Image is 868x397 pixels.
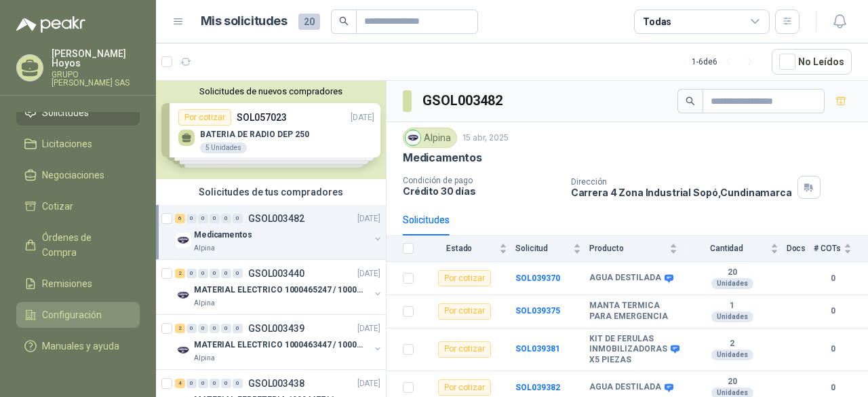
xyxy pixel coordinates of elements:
[686,301,778,311] b: 1
[711,349,753,360] div: Unidades
[194,339,363,352] p: MATERIAL ELECTRICO 1000463447 / 1000465800
[814,235,868,262] th: # COTs
[787,235,814,262] th: Docs
[571,177,792,187] p: Dirección
[814,305,852,318] b: 0
[814,272,852,285] b: 0
[357,322,380,335] p: [DATE]
[515,306,560,316] a: SOL039375
[16,302,140,328] a: Configuración
[515,383,560,392] a: SOL039382
[571,187,792,198] p: Carrera 4 Zona Industrial Sopó , Cundinamarca
[194,229,252,242] p: Medicamentos
[16,193,140,219] a: Cotizar
[711,278,753,289] div: Unidades
[403,212,450,227] div: Solicitudes
[194,298,215,309] p: Alpina
[194,243,215,254] p: Alpina
[198,379,208,388] div: 0
[462,132,509,145] p: 15 abr, 2025
[686,267,778,278] b: 20
[233,269,243,278] div: 0
[175,324,185,333] div: 2
[42,105,89,120] span: Solicitudes
[175,210,383,254] a: 6 0 0 0 0 0 GSOL003482[DATE] Company LogoMedicamentosAlpina
[248,379,304,388] p: GSOL003438
[422,235,515,262] th: Estado
[198,324,208,333] div: 0
[589,244,667,253] span: Producto
[515,273,560,283] a: SOL039370
[52,71,140,87] p: GRUPO [PERSON_NAME] SAS
[186,269,197,278] div: 0
[686,244,767,253] span: Cantidad
[194,353,215,364] p: Alpina
[422,90,505,111] h3: GSOL003482
[186,214,197,223] div: 0
[403,128,457,148] div: Alpina
[422,244,496,253] span: Estado
[589,301,677,322] b: MANTA TERMICA PARA EMERGENCIA
[248,324,304,333] p: GSOL003439
[52,49,140,68] p: [PERSON_NAME] Hoyos
[438,341,491,358] div: Por cotizar
[175,379,185,388] div: 4
[814,381,852,394] b: 0
[175,269,185,278] div: 2
[16,16,85,33] img: Logo peakr
[210,214,220,223] div: 0
[194,284,363,297] p: MATERIAL ELECTRICO 1000465247 / 1000466995
[16,100,140,126] a: Solicitudes
[248,214,304,223] p: GSOL003482
[42,136,92,151] span: Licitaciones
[175,287,191,303] img: Company Logo
[233,214,243,223] div: 0
[298,14,320,30] span: 20
[198,214,208,223] div: 0
[403,176,560,185] p: Condición de pago
[42,339,119,354] span: Manuales y ayuda
[339,16,349,26] span: search
[175,265,383,309] a: 2 0 0 0 0 0 GSOL003440[DATE] Company LogoMATERIAL ELECTRICO 1000465247 / 1000466995Alpina
[233,324,243,333] div: 0
[42,168,104,183] span: Negociaciones
[515,344,560,354] a: SOL039381
[438,270,491,286] div: Por cotizar
[686,339,778,349] b: 2
[221,324,231,333] div: 0
[686,96,695,106] span: search
[42,199,73,214] span: Cotizar
[210,324,220,333] div: 0
[221,214,231,223] div: 0
[16,271,140,297] a: Remisiones
[16,333,140,359] a: Manuales y ayuda
[406,130,420,145] img: Company Logo
[357,377,380,390] p: [DATE]
[42,230,127,260] span: Órdenes de Compra
[233,379,243,388] div: 0
[156,81,386,179] div: Solicitudes de nuevos compradoresPor cotizarSOL057023[DATE] BATERIA DE RADIO DEP 2505 UnidadesPor...
[16,131,140,157] a: Licitaciones
[42,276,92,291] span: Remisiones
[772,49,852,75] button: No Leídos
[686,377,778,387] b: 20
[186,379,197,388] div: 0
[175,342,191,358] img: Company Logo
[42,307,102,322] span: Configuración
[198,269,208,278] div: 0
[186,324,197,333] div: 0
[161,86,380,96] button: Solicitudes de nuevos compradores
[589,382,661,393] b: AGUA DESTILADA
[589,273,661,284] b: AGUA DESTILADA
[643,14,671,29] div: Todas
[248,269,304,278] p: GSOL003440
[814,343,852,356] b: 0
[589,235,686,262] th: Producto
[16,162,140,188] a: Negociaciones
[156,179,386,205] div: Solicitudes de tus compradores
[210,379,220,388] div: 0
[814,244,841,253] span: # COTs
